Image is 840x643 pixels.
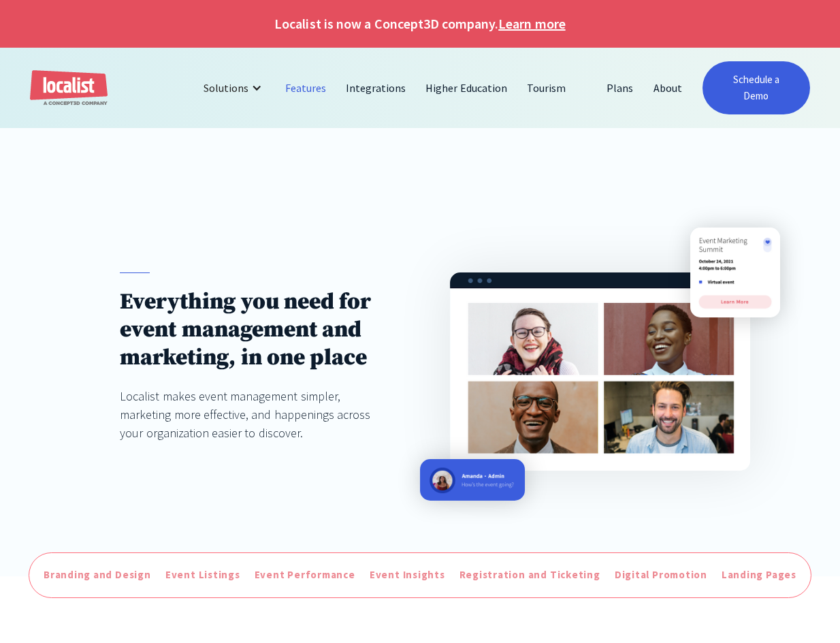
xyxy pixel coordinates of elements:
a: Plans [597,72,643,104]
a: About [644,72,692,104]
a: Higher Education [416,72,517,104]
div: Localist makes event management simpler, marketing more effective, and happenings across your org... [120,387,390,442]
div: Event Performance [255,567,355,583]
div: Event Insights [370,567,445,583]
a: Integrations [336,72,416,104]
div: Digital Promotion [615,567,707,583]
a: Registration and Ticketing [456,564,604,586]
a: home [30,70,108,106]
a: Digital Promotion [611,564,711,586]
a: Event Performance [251,564,359,586]
a: Event Insights [366,564,449,586]
div: Branding and Design [44,567,151,583]
div: Solutions [193,72,276,104]
a: Schedule a Demo [702,61,810,114]
a: Learn more [498,14,565,34]
a: Branding and Design [40,564,155,586]
a: Features [276,72,336,104]
div: Event Listings [165,567,240,583]
a: Event Listings [162,564,244,586]
div: Solutions [204,80,248,96]
h1: Everything you need for event management and marketing, in one place [120,288,390,372]
div: Landing Pages [722,567,796,583]
a: Landing Pages [718,564,800,586]
div: Registration and Ticketing [459,567,600,583]
a: Tourism [517,72,576,104]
